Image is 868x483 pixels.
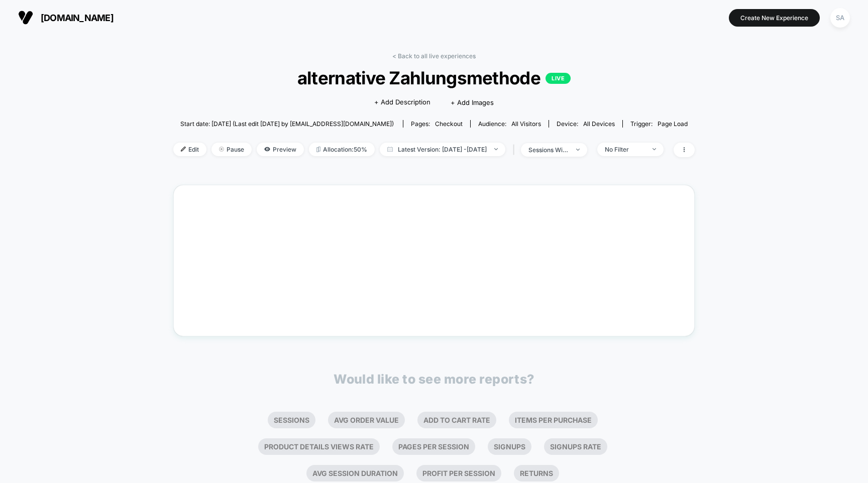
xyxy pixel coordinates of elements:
[511,120,541,128] span: All Visitors
[268,412,315,428] li: Sessions
[509,412,598,428] li: Items Per Purchase
[494,148,498,150] img: end
[258,438,380,455] li: Product Details Views Rate
[546,73,571,84] p: LIVE
[583,120,615,128] span: all devices
[451,98,494,106] span: + Add Images
[630,120,688,128] div: Trigger:
[830,8,850,28] div: SA
[658,120,688,128] span: Page Load
[435,120,463,128] span: checkout
[544,438,607,455] li: Signups Rate
[181,147,186,152] img: edit
[211,143,252,156] span: Pause
[576,149,580,151] img: end
[392,52,476,60] a: < Back to all live experiences
[605,146,645,153] div: No Filter
[374,97,430,107] span: + Add Description
[309,143,375,156] span: Allocation: 50%
[411,120,463,128] div: Pages:
[478,120,541,128] div: Audience:
[180,120,394,128] span: Start date: [DATE] (Last edit [DATE] by [EMAIL_ADDRESS][DOMAIN_NAME])
[219,147,224,152] img: end
[729,9,820,27] button: Create New Experience
[387,147,393,152] img: calendar
[392,438,475,455] li: Pages Per Session
[417,412,496,428] li: Add To Cart Rate
[316,147,320,152] img: rebalance
[199,67,669,88] span: alternative Zahlungsmethode
[653,148,656,150] img: end
[328,412,405,428] li: Avg Order Value
[514,465,559,481] li: Returns
[173,143,206,156] span: Edit
[549,120,622,128] span: Device:
[334,372,534,387] p: Would like to see more reports?
[827,8,853,28] button: SA
[528,146,569,154] div: sessions with impression
[306,465,404,481] li: Avg Session Duration
[15,10,117,26] button: [DOMAIN_NAME]
[18,10,33,25] img: Visually logo
[41,13,114,23] span: [DOMAIN_NAME]
[257,143,304,156] span: Preview
[510,143,521,157] span: |
[488,438,531,455] li: Signups
[416,465,501,481] li: Profit Per Session
[380,143,505,156] span: Latest Version: [DATE] - [DATE]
